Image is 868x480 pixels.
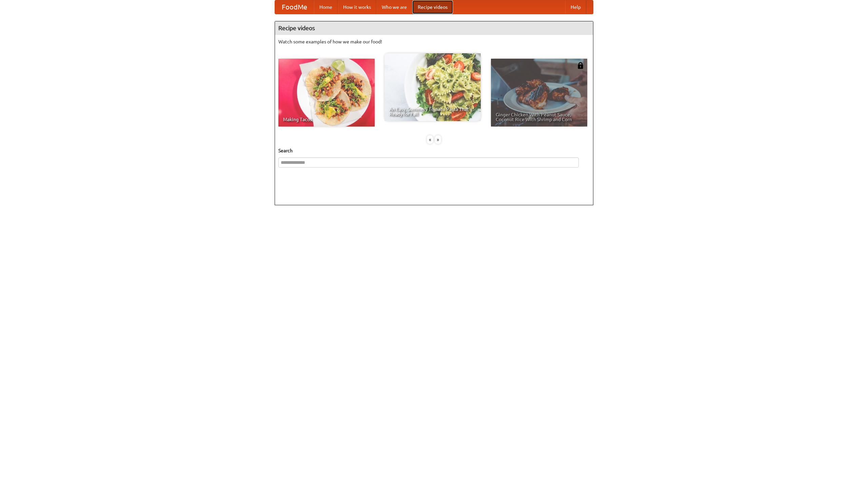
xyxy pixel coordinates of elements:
div: « [427,135,433,144]
span: Making Tacos [283,117,370,122]
a: An Easy, Summery Tomato Pasta That's Ready for Fall [384,53,481,121]
div: » [435,135,441,144]
a: FoodMe [275,0,314,14]
a: Recipe videos [412,0,453,14]
span: An Easy, Summery Tomato Pasta That's Ready for Fall [389,107,476,116]
a: Making Tacos [278,59,375,127]
a: Help [565,0,586,14]
h4: Recipe videos [275,21,593,35]
img: 483408.png [577,62,584,69]
a: Who we are [376,0,412,14]
a: How it works [338,0,376,14]
p: Watch some examples of how we make our food! [278,38,590,45]
h5: Search [278,147,590,154]
a: Home [314,0,338,14]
